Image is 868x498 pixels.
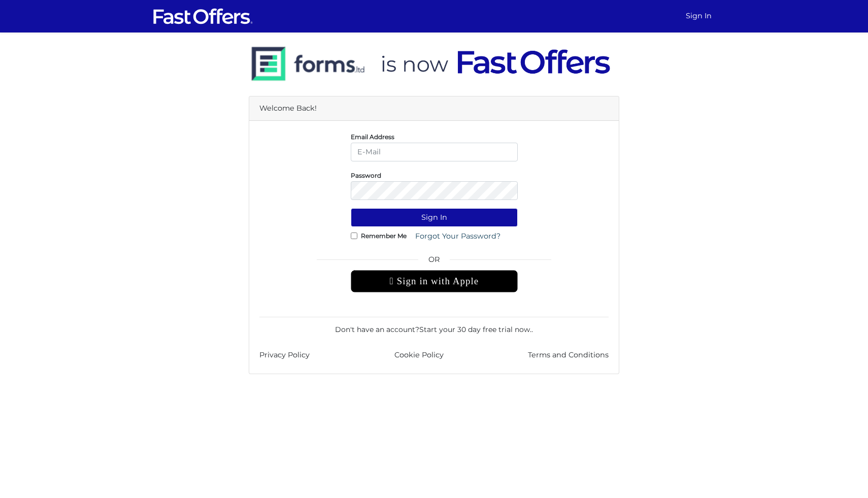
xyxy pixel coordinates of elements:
[351,270,518,292] div: Sign in with Apple
[419,325,531,334] a: Start your 30 day free trial now.
[351,208,518,227] button: Sign In
[682,6,716,26] a: Sign In
[361,235,407,237] label: Remember Me
[528,349,609,361] a: Terms and Conditions
[249,96,619,121] div: Welcome Back!
[351,254,518,270] span: OR
[409,227,507,246] a: Forgot Your Password?
[351,136,394,138] label: Email Address
[351,143,518,161] input: E-Mail
[351,174,381,177] label: Password
[394,349,444,361] a: Cookie Policy
[259,317,609,335] div: Don't have an account? .
[259,349,310,361] a: Privacy Policy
